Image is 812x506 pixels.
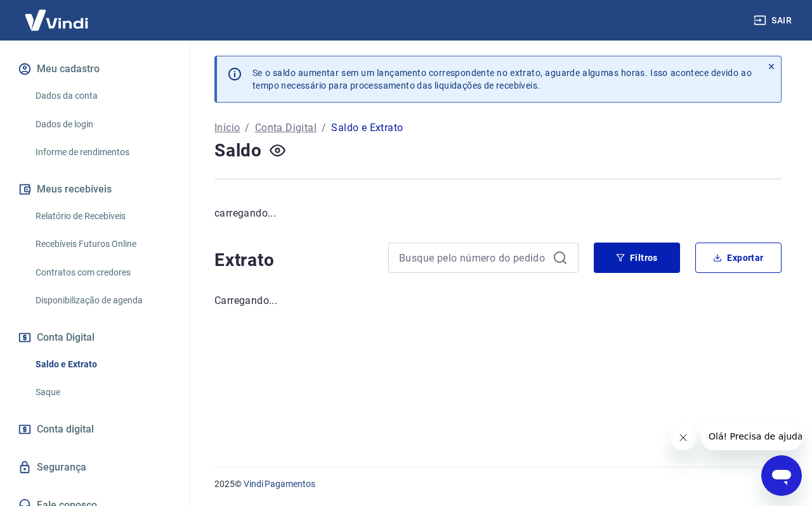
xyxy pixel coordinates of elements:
a: Conta digital [15,415,174,443]
p: / [245,120,249,136]
p: / [322,120,326,136]
button: Filtros [594,243,680,273]
input: Busque pelo número do pedido [399,248,547,267]
iframe: Botão para abrir a janela de mensagens [761,455,802,496]
a: Saque [30,379,174,405]
a: Vindi Pagamentos [244,479,315,489]
iframe: Mensagem da empresa [701,422,802,450]
img: Vindi [15,1,98,39]
a: Contratos com credores [30,260,174,286]
a: Recebíveis Futuros Online [30,231,174,257]
h4: Saldo [214,138,262,163]
button: Conta Digital [15,324,174,351]
button: Meu cadastro [15,55,174,83]
button: Meus recebíveis [15,175,174,203]
button: Exportar [695,243,782,273]
a: Relatório de Recebíveis [30,203,174,229]
a: Disponibilização de agenda [30,288,174,313]
span: Conta digital [37,421,94,438]
a: Informe de rendimentos [30,139,174,165]
iframe: Fechar mensagem [671,425,696,450]
a: Dados de login [30,111,174,137]
p: Se o saldo aumentar sem um lançamento correspondente no extrato, aguarde algumas horas. Isso acon... [252,66,752,92]
p: Carregando... [214,293,782,308]
a: Conta Digital [255,120,317,136]
span: Olá! Precisa de ajuda? [8,9,107,19]
a: Segurança [15,453,174,481]
a: Saldo e Extrato [30,351,174,377]
h4: Extrato [214,248,373,273]
p: Saldo e Extrato [331,120,403,136]
a: Dados da conta [30,83,174,109]
p: 2025 © [214,478,782,491]
button: Sair [751,9,797,32]
p: carregando... [214,206,782,221]
a: Início [214,120,240,136]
